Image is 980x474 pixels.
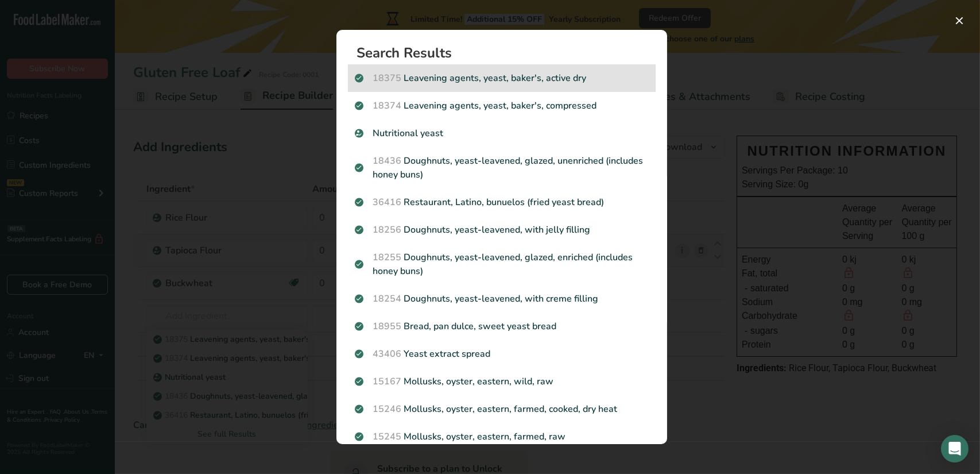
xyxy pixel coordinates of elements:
span: 18374 [373,99,402,112]
p: Doughnuts, yeast-leavened, glazed, enriched (includes honey buns) [355,251,649,278]
span: 18256 [373,223,402,236]
span: 15245 [373,430,402,443]
p: Restaurant, Latino, bunuelos (fried yeast bread) [355,195,649,209]
span: 18375 [373,72,402,84]
p: Doughnuts, yeast-leavened, with jelly filling [355,223,649,237]
p: Doughnuts, yeast-leavened, with creme filling [355,292,649,306]
p: Mollusks, oyster, eastern, wild, raw [355,375,649,388]
span: 36416 [373,196,402,209]
span: 15246 [373,403,402,415]
span: 18255 [373,251,402,264]
p: Leavening agents, yeast, baker's, active dry [355,71,649,85]
p: Mollusks, oyster, eastern, farmed, cooked, dry heat [355,402,649,416]
p: Nutritional yeast [355,126,649,140]
span: 15167 [373,375,402,388]
p: Yeast extract spread [355,347,649,361]
span: 18436 [373,155,402,167]
h1: Search Results [357,46,656,60]
span: 18254 [373,292,402,305]
p: Leavening agents, yeast, baker's, compressed [355,99,649,113]
div: Open Intercom Messenger [941,435,969,463]
p: Bread, pan dulce, sweet yeast bread [355,319,649,333]
span: 18955 [373,320,402,333]
span: 43406 [373,348,402,360]
p: Doughnuts, yeast-leavened, glazed, unenriched (includes honey buns) [355,154,649,182]
p: Mollusks, oyster, eastern, farmed, raw [355,430,649,444]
